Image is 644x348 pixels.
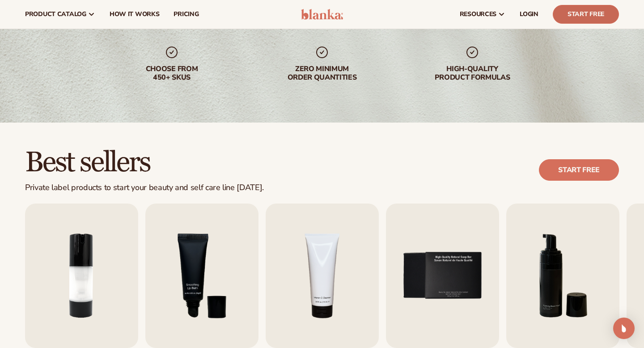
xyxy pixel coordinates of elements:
img: logo [301,9,343,20]
span: resources [460,11,496,18]
span: LOGIN [520,11,538,18]
div: Private label products to start your beauty and self care line [DATE]. [25,183,264,193]
div: Choose from 450+ Skus [114,65,229,82]
span: pricing [174,11,199,18]
h2: Best sellers [25,148,264,178]
a: Start Free [553,5,619,24]
a: Start free [539,159,619,181]
div: High-quality product formulas [415,65,530,82]
span: product catalog [25,11,86,18]
div: Zero minimum order quantities [265,65,379,82]
span: How It Works [110,11,160,18]
div: Open Intercom Messenger [613,318,635,339]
